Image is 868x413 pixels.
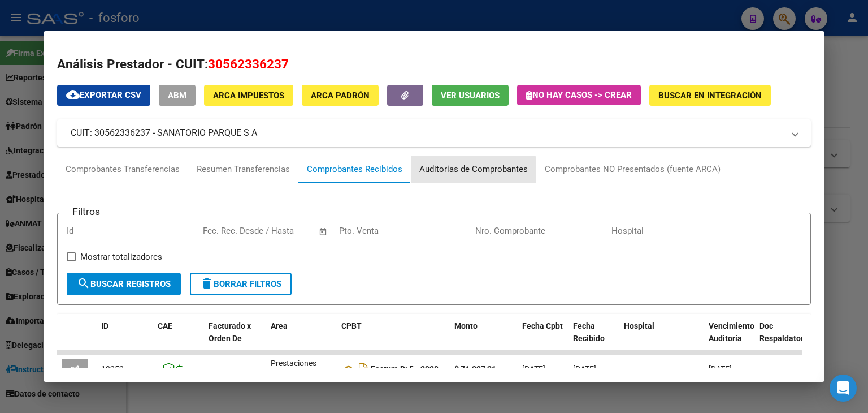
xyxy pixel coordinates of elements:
span: Fecha Recibido [573,321,605,343]
mat-icon: search [77,277,90,290]
div: Comprobantes Transferencias [66,163,180,176]
datatable-header-cell: Fecha Cpbt [518,314,568,364]
span: Area [271,321,288,330]
div: Comprobantes NO Presentados (fuente ARCA) [545,163,721,176]
datatable-header-cell: ID [97,314,153,364]
button: ARCA Impuestos [204,85,293,106]
button: Buscar Registros [67,273,181,295]
span: Prestaciones Propias [271,359,316,381]
datatable-header-cell: CPBT [337,314,450,364]
i: Descargar documento [356,360,371,378]
mat-expansion-panel-header: CUIT: 30562336237 - SANATORIO PARQUE S A [57,119,811,147]
span: Ver Usuarios [441,91,500,101]
span: CAE [158,321,172,330]
span: Borrar Filtros [200,279,281,289]
div: Open Intercom Messenger [830,375,857,402]
datatable-header-cell: Facturado x Orden De [204,314,266,364]
span: ARCA Impuestos [213,91,284,101]
span: ID [101,321,108,330]
span: [DATE] [573,364,596,373]
span: [DATE] [522,364,545,373]
input: Start date [203,226,240,236]
span: Mostrar totalizadores [80,250,162,264]
button: ARCA Padrón [302,85,379,106]
strong: Factura B: 5 - 3938 [371,365,439,374]
div: Auditorías de Comprobantes [419,163,528,176]
datatable-header-cell: Doc Respaldatoria [755,314,823,364]
span: [DATE] [709,364,732,373]
span: Fecha Cpbt [522,321,563,330]
datatable-header-cell: Hospital [619,314,704,364]
span: Facturado x Orden De [209,321,251,343]
strong: $ 71.297,31 [454,364,496,373]
span: ARCA Padrón [311,91,370,101]
div: Resumen Transferencias [197,163,290,176]
button: Open calendar [316,225,329,238]
span: No hay casos -> Crear [526,90,632,100]
button: Exportar CSV [57,85,150,106]
span: Monto [454,321,478,330]
span: Doc Respaldatoria [759,321,810,343]
span: 30562336237 [208,57,289,71]
button: No hay casos -> Crear [517,85,641,105]
datatable-header-cell: Vencimiento Auditoría [704,314,755,364]
div: Comprobantes Recibidos [307,163,402,176]
button: Ver Usuarios [432,85,509,106]
datatable-header-cell: CAE [153,314,204,364]
datatable-header-cell: Fecha Recibido [568,314,619,364]
mat-icon: delete [200,277,214,290]
mat-icon: cloud_download [66,88,80,101]
input: End date [250,226,305,236]
button: ABM [159,85,196,106]
button: Buscar en Integración [649,85,771,106]
span: Buscar Registros [77,279,171,289]
h2: Análisis Prestador - CUIT: [57,55,811,74]
span: Exportar CSV [66,90,141,100]
button: Borrar Filtros [190,273,292,295]
span: Hospital [624,321,654,330]
datatable-header-cell: Area [266,314,337,364]
span: 13253 [101,364,124,373]
datatable-header-cell: Monto [450,314,518,364]
mat-panel-title: CUIT: 30562336237 - SANATORIO PARQUE S A [71,126,784,140]
span: ABM [168,91,186,101]
span: Buscar en Integración [658,91,762,101]
span: Vencimiento Auditoría [709,321,754,343]
span: CPBT [341,321,362,330]
h3: Filtros [67,204,106,219]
